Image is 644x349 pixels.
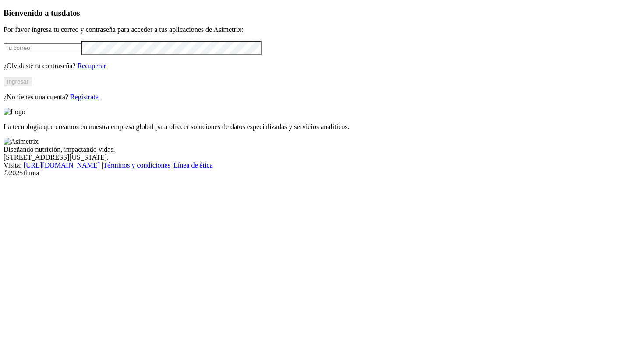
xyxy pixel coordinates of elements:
button: Ingresar [4,77,32,86]
img: Logo [4,108,25,116]
img: Asimetrix [4,138,39,146]
input: Tu correo [4,43,81,52]
span: datos [61,8,80,17]
div: [STREET_ADDRESS][US_STATE]. [4,154,640,161]
a: Términos y condiciones [103,161,170,169]
a: [URL][DOMAIN_NAME] [24,161,100,169]
a: Línea de ética [173,161,213,169]
p: Por favor ingresa tu correo y contraseña para acceder a tus aplicaciones de Asimetrix: [4,26,640,34]
div: Diseñando nutrición, impactando vidas. [4,146,640,154]
p: ¿Olvidaste tu contraseña? [4,62,640,70]
p: La tecnología que creamos en nuestra empresa global para ofrecer soluciones de datos especializad... [4,123,640,131]
h3: Bienvenido a tus [4,8,640,18]
div: Visita : | | [4,161,640,169]
div: © 2025 Iluma [4,169,640,177]
p: ¿No tienes una cuenta? [4,93,640,101]
a: Regístrate [70,93,99,101]
a: Recuperar [77,62,106,70]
